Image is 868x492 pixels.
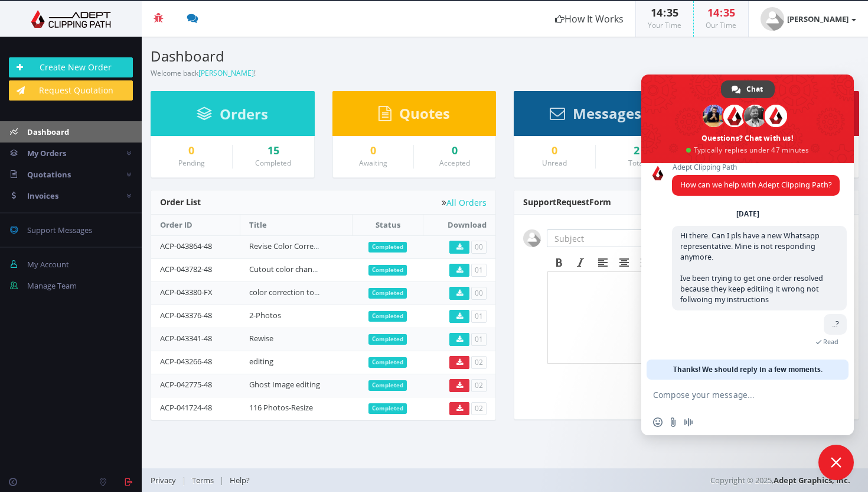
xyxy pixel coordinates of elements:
a: [PERSON_NAME] [749,1,868,37]
a: Adept Graphics, Inc. [774,475,850,485]
span: Support Messages [27,225,92,235]
span: Completed [368,380,407,391]
span: Support Form [523,196,611,208]
a: 0 [523,145,586,157]
small: Awaiting [359,158,387,168]
iframe: Rich Text Area. Press ALT-F9 for menu. Press ALT-F10 for toolbar. Press ALT-0 for help [548,272,849,363]
span: Completed [368,403,407,414]
span: Thanks! We should reply in a few moments. [673,360,823,380]
a: Create New Order [9,57,133,77]
span: ..? [832,319,838,329]
span: Orders [220,104,268,124]
span: Completed [368,357,407,368]
small: Unread [542,158,567,168]
div: Close chat [818,445,854,480]
span: My Account [27,259,69,270]
a: Orders [197,111,268,122]
a: 0 [423,145,487,157]
th: Status [353,215,423,235]
small: Total [628,158,645,168]
span: Quotations [27,169,71,180]
a: Rewise [249,333,273,344]
span: Chat [746,80,763,98]
span: 14 [651,5,663,20]
a: ACP-043782-48 [160,264,212,274]
span: Quotes [399,103,450,123]
small: Your Time [648,20,681,30]
span: Hi there. Can I pls have a new Whatsapp representative. Mine is not responding anymore. Ive been ... [680,231,823,305]
div: [DATE] [736,211,759,218]
strong: [PERSON_NAME] [787,14,849,24]
span: My Orders [27,148,66,158]
span: Completed [368,288,407,299]
a: Revise Color Correction [249,241,331,251]
a: Cutout color change cherry/khaki [249,264,367,274]
a: Help? [224,475,256,485]
span: Insert an emoji [653,417,663,427]
div: 2 [605,145,668,157]
span: Manage Team [27,280,77,291]
div: | | [151,468,623,492]
div: Bold [549,255,570,270]
th: Title [240,215,353,235]
input: Subject [547,229,690,247]
a: Terms [186,475,220,485]
a: color correction to navy [249,287,333,297]
small: Completed [255,158,291,168]
span: Dashboard [27,127,69,137]
span: Completed [368,334,407,345]
span: Request [556,196,589,208]
img: user_default.jpg [523,229,541,247]
a: ACP-043341-48 [160,333,212,344]
a: editing [249,356,273,367]
a: Request Quotation [9,80,133,101]
a: ACP-043266-48 [160,356,212,367]
div: Align right [635,255,656,270]
div: Align center [614,255,635,270]
textarea: Compose your message... [653,390,816,400]
div: Align left [592,255,614,270]
th: Download [423,215,495,235]
span: Completed [368,265,407,276]
a: [PERSON_NAME] [198,68,254,78]
small: Pending [178,158,205,168]
a: Quotes [378,111,450,121]
a: All Orders [442,198,487,207]
span: : [719,5,723,20]
span: Read [823,338,838,346]
span: Completed [368,242,407,253]
span: Invoices [27,190,58,201]
a: 2-Photos [249,310,281,321]
span: Adept Clipping Path [672,163,840,171]
a: Privacy [151,475,182,485]
a: Messages [550,111,641,121]
span: 35 [723,5,735,20]
a: 15 [242,145,305,157]
div: Chat [721,80,775,98]
a: 0 [342,145,405,157]
th: Order ID [151,215,240,235]
a: How It Works [543,1,635,37]
a: ACP-043864-48 [160,241,212,251]
a: ACP-041724-48 [160,402,212,413]
img: Adept Graphics [9,10,133,28]
span: Messages [573,103,641,123]
a: ACP-043376-48 [160,310,212,321]
img: user_default.jpg [761,7,784,31]
small: Welcome back ! [151,68,256,78]
span: Order List [160,196,201,208]
a: 0 [160,145,223,157]
span: : [663,5,667,20]
span: 14 [707,5,719,20]
span: How can we help with Adept Clipping Path? [680,180,831,190]
a: ACP-043380-FX [160,287,213,297]
div: Italic [570,255,591,270]
a: Ghost Image editing [249,379,320,390]
span: Completed [368,311,407,322]
h3: Dashboard [151,48,496,64]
